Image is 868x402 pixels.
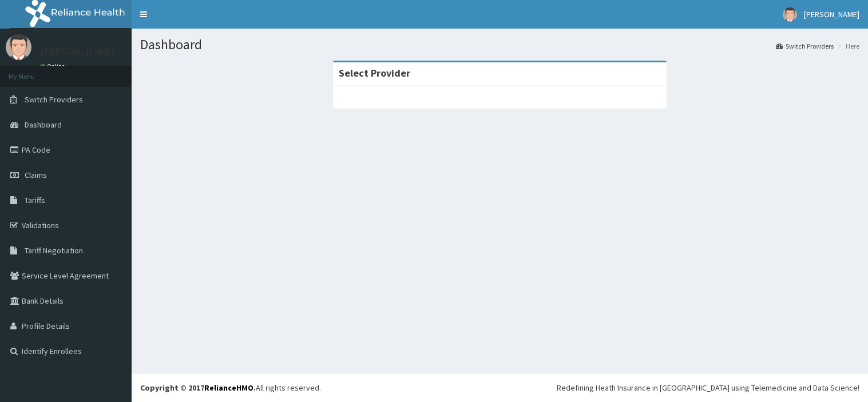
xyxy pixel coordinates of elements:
[25,94,83,105] span: Switch Providers
[140,37,859,52] h1: Dashboard
[40,46,115,57] p: [PERSON_NAME]
[776,41,834,51] a: Switch Providers
[804,9,859,19] span: [PERSON_NAME]
[25,195,45,205] span: Tariffs
[339,66,410,79] strong: Select Provider
[204,383,253,393] a: RelianceHMO
[132,373,868,402] footer: All rights reserved.
[40,62,68,70] a: Online
[25,245,83,256] span: Tariff Negotiation
[6,34,31,60] img: User Image
[557,382,859,393] div: Redefining Heath Insurance in [GEOGRAPHIC_DATA] using Telemedicine and Data Science!
[25,170,47,180] span: Claims
[25,120,62,130] span: Dashboard
[783,7,797,22] img: User Image
[140,383,256,393] strong: Copyright © 2017 .
[835,41,859,51] li: Here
